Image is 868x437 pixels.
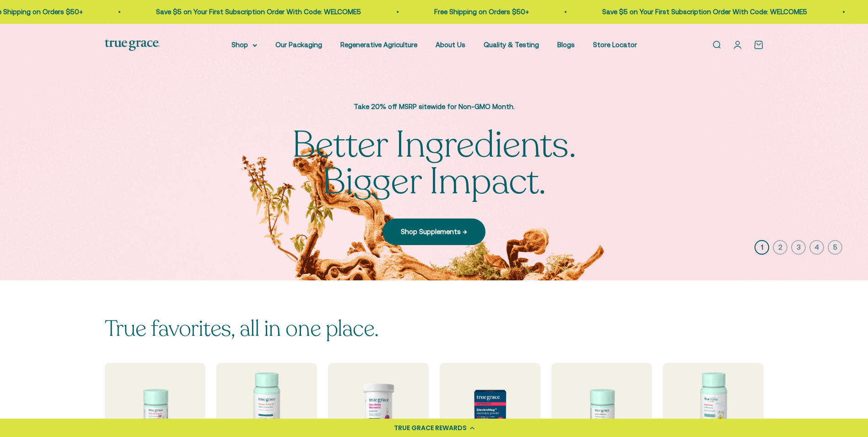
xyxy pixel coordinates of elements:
[593,41,637,49] a: Store Locator
[809,240,824,255] button: 4
[755,240,769,255] button: 1
[154,6,359,17] p: Save $5 on Your First Subscription Order With Code: WELCOME5
[484,41,539,49] a: Quality & Testing
[394,423,467,433] div: TRUE GRACE REWARDS
[383,218,485,245] a: Shop Supplements →
[436,41,465,49] a: About Us
[557,41,575,49] a: Blogs
[773,240,787,255] button: 2
[292,120,576,207] split-lines: Better Ingredients. Bigger Impact.
[283,101,585,112] p: Take 20% off MSRP sitewide for Non-GMO Month.
[340,41,417,49] a: Regenerative Agriculture
[828,240,842,255] button: 5
[432,8,527,16] a: Free Shipping on Orders $50+
[105,314,379,344] split-lines: True favorites, all in one place.
[600,6,805,17] p: Save $5 on Your First Subscription Order With Code: WELCOME5
[791,240,806,255] button: 3
[232,39,257,50] summary: Shop
[275,41,322,49] a: Our Packaging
